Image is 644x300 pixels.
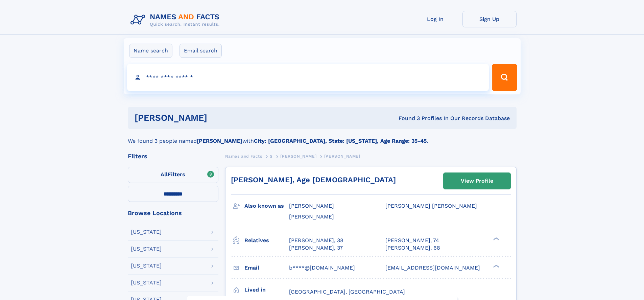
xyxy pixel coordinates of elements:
[289,203,334,209] span: [PERSON_NAME]
[492,236,500,241] div: ❯
[289,213,334,220] span: [PERSON_NAME]
[461,173,493,189] div: View Profile
[270,154,273,159] span: S
[462,11,517,27] a: Sign Up
[385,264,480,271] span: [EMAIL_ADDRESS][DOMAIN_NAME]
[128,167,218,183] label: Filters
[128,153,218,159] div: Filters
[161,171,168,178] span: All
[225,152,262,160] a: Names and Facts
[492,264,500,268] div: ❯
[129,44,172,58] label: Name search
[180,44,222,58] label: Email search
[244,284,289,296] h3: Lived in
[444,173,510,189] a: View Profile
[254,138,427,144] b: City: [GEOGRAPHIC_DATA], State: [US_STATE], Age Range: 35-45
[131,229,162,235] div: [US_STATE]
[289,244,343,252] a: [PERSON_NAME], 37
[244,200,289,212] h3: Also known as
[135,114,303,122] h1: [PERSON_NAME]
[197,138,242,144] b: [PERSON_NAME]
[408,11,462,27] a: Log In
[385,244,440,252] a: [PERSON_NAME], 68
[289,237,343,244] a: [PERSON_NAME], 38
[131,246,162,252] div: [US_STATE]
[324,154,360,159] span: [PERSON_NAME]
[231,176,396,184] a: [PERSON_NAME], Age [DEMOGRAPHIC_DATA]
[128,210,218,216] div: Browse Locations
[289,289,405,295] span: [GEOGRAPHIC_DATA], [GEOGRAPHIC_DATA]
[127,64,489,91] input: search input
[244,262,289,274] h3: Email
[492,64,517,91] button: Search Button
[128,129,517,145] div: We found 3 people named with .
[280,154,316,159] span: [PERSON_NAME]
[131,263,162,269] div: [US_STATE]
[385,203,477,209] span: [PERSON_NAME] [PERSON_NAME]
[131,280,162,285] div: [US_STATE]
[280,152,316,160] a: [PERSON_NAME]
[244,235,289,246] h3: Relatives
[303,115,510,122] div: Found 3 Profiles In Our Records Database
[128,11,225,29] img: Logo Names and Facts
[385,237,439,244] a: [PERSON_NAME], 74
[270,152,273,160] a: S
